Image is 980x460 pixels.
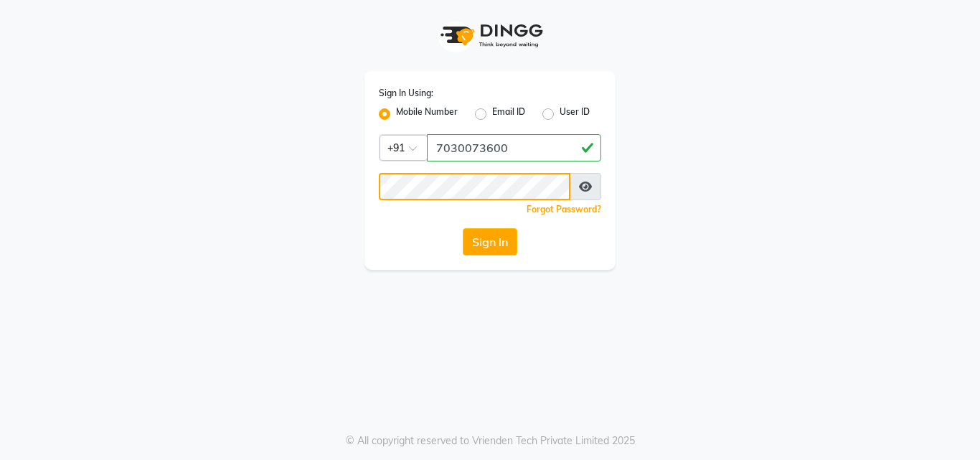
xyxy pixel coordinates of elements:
label: User ID [560,105,590,123]
label: Sign In Using: [379,87,433,100]
img: logo1.svg [433,14,547,57]
label: Email ID [492,105,525,123]
button: Sign In [463,228,517,255]
input: Username [427,134,601,161]
label: Mobile Number [396,105,458,123]
input: Username [379,173,570,200]
a: Forgot Password? [527,204,601,215]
